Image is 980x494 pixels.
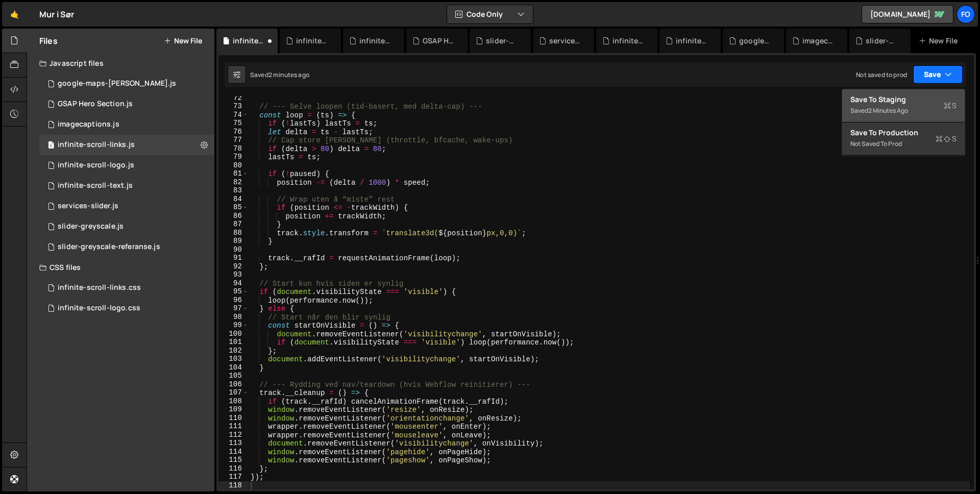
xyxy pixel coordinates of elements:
[218,161,249,170] div: 80
[218,144,249,153] div: 78
[549,36,582,46] div: services-slider.js
[447,5,533,23] button: Code Only
[296,36,329,46] div: infinite-scroll-links.css
[218,220,249,229] div: 87
[856,70,907,79] div: Not saved to prod
[218,262,249,271] div: 92
[218,431,249,439] div: 112
[868,106,908,115] div: 2 minutes ago
[218,178,249,187] div: 82
[39,73,214,94] div: 15856/44408.js
[218,481,249,490] div: 118
[936,134,957,144] span: S
[423,36,455,46] div: GSAP Hero Section.js
[486,36,519,46] div: slider-greyscale-referanse.js
[739,36,772,46] div: google-maps-[PERSON_NAME].js
[218,270,249,279] div: 93
[268,70,309,79] div: 2 minutes ago
[842,89,965,122] button: Save to StagingS Saved2 minutes ago
[218,254,249,262] div: 91
[58,79,176,88] div: google-maps-[PERSON_NAME].js
[27,53,214,73] div: Javascript files
[39,35,58,46] h2: Files
[39,155,214,176] div: 15856/44475.js
[218,212,249,220] div: 86
[850,105,957,117] div: Saved
[218,169,249,178] div: 81
[39,94,214,114] div: 15856/42251.js
[27,257,214,278] div: CSS files
[218,195,249,204] div: 84
[58,140,135,150] div: infinite-scroll-links.js
[218,422,249,431] div: 111
[39,216,214,237] div: 15856/42354.js
[218,313,249,322] div: 98
[58,181,133,190] div: infinite-scroll-text.js
[218,203,249,212] div: 85
[48,142,54,150] span: 1
[850,94,957,105] div: Save to Staging
[58,283,141,292] div: infinite-scroll-links.css
[218,128,249,136] div: 76
[58,304,140,313] div: infinite-scroll-logo.css
[850,128,957,138] div: Save to Production
[58,242,160,252] div: slider-greyscale-referanse.js
[866,36,898,46] div: slider-greyscale.js
[218,405,249,414] div: 109
[39,196,214,216] div: 15856/42255.js
[218,355,249,363] div: 103
[58,120,119,129] div: imagecaptions.js
[39,237,214,257] div: 15856/44486.js
[359,36,392,46] div: infinite-scroll-text.js
[862,5,953,23] a: [DOMAIN_NAME]
[58,202,118,211] div: services-slider.js
[957,5,975,23] a: Fo
[218,245,249,254] div: 90
[164,37,202,45] button: New File
[612,36,645,46] div: infinite-scroll-logo.js
[218,279,249,288] div: 94
[218,102,249,111] div: 73
[218,439,249,448] div: 113
[39,278,214,298] div: 15856/45042.css
[218,304,249,313] div: 97
[218,186,249,195] div: 83
[218,296,249,305] div: 96
[39,8,74,20] div: Mur i Sør
[218,136,249,144] div: 77
[218,464,249,473] div: 116
[218,448,249,456] div: 114
[58,100,133,109] div: GSAP Hero Section.js
[919,36,962,46] div: New File
[39,176,214,196] div: 15856/42353.js
[39,298,214,318] div: 15856/44474.css
[218,153,249,161] div: 79
[944,101,957,111] span: S
[850,138,957,150] div: Not saved to prod
[218,380,249,389] div: 106
[39,135,214,155] div: 15856/45045.js
[218,338,249,347] div: 101
[218,363,249,372] div: 104
[218,330,249,338] div: 100
[233,36,265,46] div: infinite-scroll-links.js
[218,321,249,330] div: 99
[218,229,249,237] div: 88
[39,114,214,135] div: 15856/44399.js
[250,70,309,79] div: Saved
[218,347,249,355] div: 102
[913,65,963,84] button: Save
[218,456,249,464] div: 115
[218,287,249,296] div: 95
[218,388,249,397] div: 107
[802,36,835,46] div: imagecaptions.js
[842,122,965,156] button: Save to ProductionS Not saved to prod
[676,36,708,46] div: infinite-scroll-logo.css
[2,2,27,27] a: 🤙
[58,222,124,231] div: slider-greyscale.js
[58,161,134,170] div: infinite-scroll-logo.js
[218,397,249,406] div: 108
[218,119,249,128] div: 75
[218,414,249,423] div: 110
